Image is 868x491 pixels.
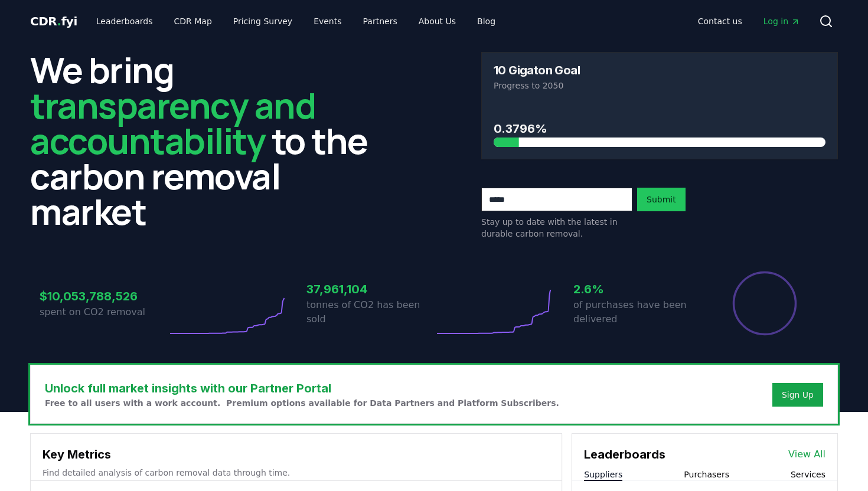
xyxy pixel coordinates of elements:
[304,11,351,32] a: Events
[87,11,505,32] nav: Main
[494,64,580,76] h3: 10 Gigaton Goal
[30,81,315,165] span: transparency and accountability
[57,14,61,28] span: .
[684,469,729,480] button: Purchasers
[45,379,559,397] h3: Unlock full market insights with our Partner Portal
[306,298,434,326] p: tonnes of CO2 has been sold
[584,469,622,480] button: Suppliers
[40,305,167,319] p: spent on CO2 removal
[354,11,407,32] a: Partners
[494,80,825,91] p: Progress to 2050
[40,287,167,305] h3: $10,053,788,526
[637,188,686,211] button: Submit
[165,11,221,32] a: CDR Map
[43,467,550,479] p: Find detailed analysis of carbon removal data through time.
[573,280,701,298] h3: 2.6%
[782,389,814,401] a: Sign Up
[788,447,825,461] a: View All
[791,469,825,480] button: Services
[688,11,752,32] a: Contact us
[409,11,465,32] a: About Us
[494,120,825,138] h3: 0.3796%
[43,446,550,463] h3: Key Metrics
[45,397,559,409] p: Free to all users with a work account. Premium options available for Data Partners and Platform S...
[30,52,387,229] h2: We bring to the carbon removal market
[468,11,505,32] a: Blog
[754,11,810,32] a: Log in
[732,270,798,336] div: Percentage of sales delivered
[306,280,434,298] h3: 37,961,104
[87,11,162,32] a: Leaderboards
[30,14,77,28] span: CDR fyi
[584,446,665,463] h3: Leaderboards
[763,15,800,27] span: Log in
[30,13,77,30] a: CDR.fyi
[224,11,302,32] a: Pricing Survey
[688,11,810,32] nav: Main
[481,216,632,240] p: Stay up to date with the latest in durable carbon removal.
[772,383,823,407] button: Sign Up
[573,298,701,326] p: of purchases have been delivered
